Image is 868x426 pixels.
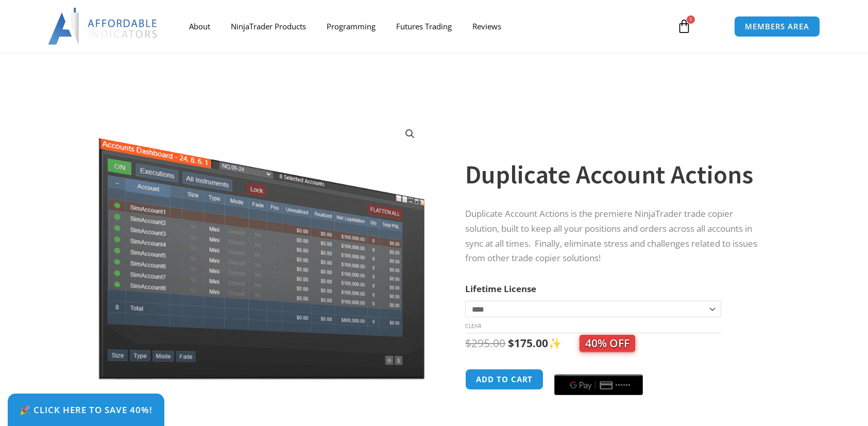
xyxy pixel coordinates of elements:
[552,367,645,368] iframe: Secure payment input frame
[465,322,481,330] a: Clear options
[462,14,512,38] a: Reviews
[465,336,505,350] bdi: 295.00
[548,336,635,350] span: ✨
[465,369,543,390] button: Add to cart
[580,335,635,352] span: 40% OFF
[465,283,536,295] label: Lifetime License
[96,117,427,380] img: Screenshot 2024-08-26 15414455555
[554,374,643,395] button: Buy with GPay
[508,336,514,350] span: $
[8,394,164,426] a: 🎉 Click Here to save 40%!
[386,14,462,38] a: Futures Trading
[48,8,159,45] img: LogoAI | Affordable Indicators – NinjaTrader
[465,207,766,266] p: Duplicate Account Actions is the premiere NinjaTrader trade copier solution, built to keep all yo...
[401,125,419,143] a: View full-screen image gallery
[734,16,820,37] a: MEMBERS AREA
[316,14,386,38] a: Programming
[616,382,631,389] text: ••••••
[179,14,665,38] nav: Menu
[745,23,809,30] span: MEMBERS AREA
[465,336,471,350] span: $
[687,15,695,24] span: 1
[508,336,548,350] bdi: 175.00
[179,14,220,38] a: About
[220,14,316,38] a: NinjaTrader Products
[20,405,152,414] span: 🎉 Click Here to save 40%!
[661,11,707,41] a: 1
[465,157,766,193] h1: Duplicate Account Actions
